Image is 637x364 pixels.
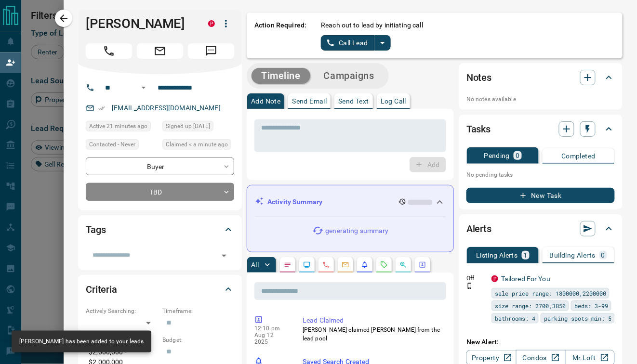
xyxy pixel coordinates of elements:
[86,307,158,315] p: Actively Searching:
[86,218,234,241] div: Tags
[314,68,384,84] button: Campaigns
[252,68,310,84] button: Timeline
[524,252,528,259] p: 1
[89,121,147,131] span: Active 21 minutes ago
[166,121,210,131] span: Signed up [DATE]
[466,274,486,283] p: Off
[491,275,498,282] div: property.ca
[466,95,615,104] p: No notes available
[419,261,426,269] svg: Agent Actions
[466,168,615,182] p: No pending tasks
[466,66,615,89] div: Notes
[361,261,369,269] svg: Listing Alerts
[162,139,234,153] div: Tue Aug 12 2025
[466,188,615,203] button: New Task
[550,252,596,259] p: Building Alerts
[574,301,608,311] span: beds: 3-99
[495,301,566,311] span: size range: 2700,3850
[254,325,288,332] p: 12:10 pm
[466,217,615,240] div: Alerts
[342,261,349,269] svg: Emails
[495,313,535,323] span: bathrooms: 4
[188,43,234,59] span: Message
[86,183,234,201] div: TBD
[321,20,423,30] p: Reach out to lead by initiating call
[326,226,389,236] p: generating summary
[86,282,117,297] h2: Criteria
[86,16,194,31] h1: [PERSON_NAME]
[303,325,442,343] p: [PERSON_NAME] claimed [PERSON_NAME] from the lead pool
[476,252,518,259] p: Listing Alerts
[303,315,442,325] p: Lead Claimed
[86,121,158,134] div: Tue Aug 12 2025
[466,221,491,236] h2: Alerts
[466,283,473,289] svg: Push Notification Only
[255,193,446,211] div: Activity Summary
[601,252,605,259] p: 0
[137,43,183,59] span: Email
[321,35,374,51] button: Call Lead
[380,261,388,269] svg: Requests
[561,153,596,159] p: Completed
[284,261,292,269] svg: Notes
[516,152,519,159] p: 0
[267,197,322,207] p: Activity Summary
[86,278,234,301] div: Criteria
[138,82,149,93] button: Open
[217,249,231,262] button: Open
[303,261,311,269] svg: Lead Browsing Activity
[251,98,280,104] p: Add Note
[19,334,144,350] div: [PERSON_NAME] has been added to your leads
[292,98,327,104] p: Send Email
[466,70,491,85] h2: Notes
[399,261,407,269] svg: Opportunities
[544,313,611,323] span: parking spots min: 5
[112,104,221,112] a: [EMAIL_ADDRESS][DOMAIN_NAME]
[208,20,215,27] div: property.ca
[89,140,135,149] span: Contacted - Never
[86,157,234,175] div: Buyer
[466,121,491,137] h2: Tasks
[495,288,606,298] span: sale price range: 1800000,2200000
[322,261,330,269] svg: Calls
[86,222,106,237] h2: Tags
[162,336,234,344] p: Budget:
[254,332,288,345] p: Aug 12 2025
[166,140,228,149] span: Claimed < a minute ago
[321,35,391,51] div: split button
[338,98,369,104] p: Send Text
[254,20,306,51] p: Action Required:
[381,98,406,104] p: Log Call
[162,121,234,134] div: Fri Jul 18 2025
[98,105,105,112] svg: Email Verified
[251,261,259,268] p: All
[501,275,550,283] a: Tailored For You
[484,152,510,159] p: Pending
[162,307,234,315] p: Timeframe:
[466,117,615,141] div: Tasks
[466,337,615,347] p: New Alert:
[86,43,132,59] span: Call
